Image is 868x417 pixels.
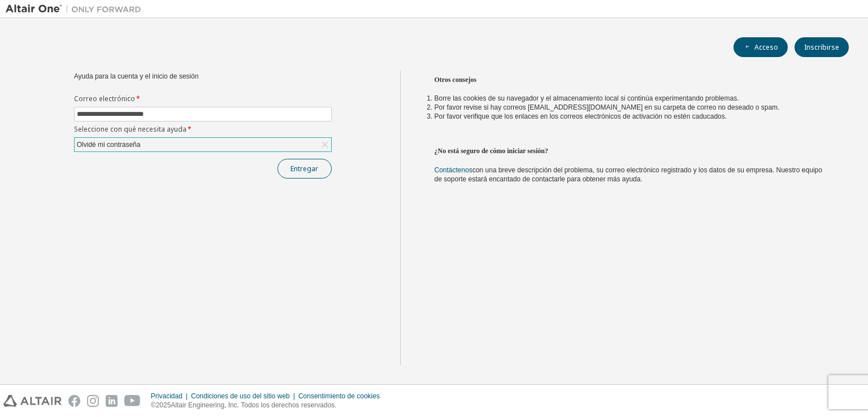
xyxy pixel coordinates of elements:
button: Entregar [277,159,332,179]
img: altair_logo.svg [3,395,62,407]
font: Inscribirse [804,42,839,52]
font: Condiciones de uso del sitio web [191,392,290,400]
img: facebook.svg [68,395,80,407]
font: Ayuda para la cuenta y el inicio de sesión [74,72,199,80]
font: © [151,401,156,409]
font: Por favor revise si hay correos [EMAIL_ADDRESS][DOMAIN_NAME] en su carpeta de correo no deseado o... [435,103,780,111]
font: Borre las cookies de su navegador y el almacenamiento local si continúa experimentando problemas. [435,94,739,102]
font: Correo electrónico [74,94,135,103]
font: con una breve descripción del problema, su correo electrónico registrado y los datos de su empres... [435,166,822,183]
font: ¿No está seguro de cómo iniciar sesión? [435,147,549,155]
img: linkedin.svg [106,395,118,407]
div: Olvidé mi contraseña [75,138,331,151]
img: youtube.svg [124,395,141,407]
font: Privacidad [151,392,183,400]
img: instagram.svg [87,395,99,407]
button: Inscribirse [795,37,849,57]
font: Seleccione con qué necesita ayuda [74,124,186,134]
font: Entregar [290,164,318,173]
a: Contáctenos [435,166,472,174]
font: Altair Engineering, Inc. Todos los derechos reservados. [171,401,336,409]
button: Acceso [734,37,788,57]
img: Altair Uno [6,3,147,15]
font: Otros consejos [435,76,477,84]
font: Consentimiento de cookies [298,392,380,400]
font: Acceso [754,42,778,52]
font: Olvidé mi contraseña [77,141,141,149]
font: Por favor verifique que los enlaces en los correos electrónicos de activación no estén caducados. [435,112,727,120]
font: 2025 [156,401,171,409]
